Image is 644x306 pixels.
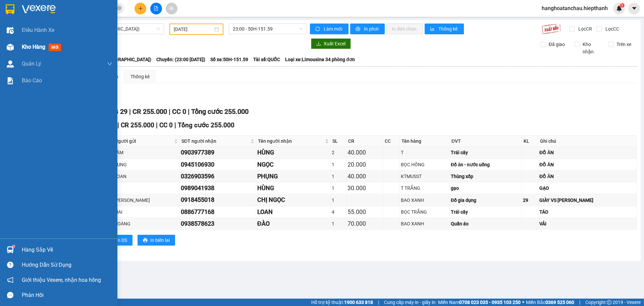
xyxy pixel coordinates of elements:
span: | [378,299,379,306]
div: 1 [332,220,345,227]
span: Tên người nhận [258,137,324,145]
span: Kho hàng [22,44,45,50]
td: 0918455018 [180,194,256,206]
div: 4 [332,208,345,216]
span: Tổng cước 255.000 [178,121,234,129]
span: Cung cấp máy in - giấy in: [384,299,436,306]
span: | [156,121,158,129]
div: 70.000 [347,219,381,228]
span: CC 0 [159,121,173,129]
span: close-circle [117,6,121,10]
div: DUNG [114,161,178,168]
span: file-add [154,6,158,11]
div: Hướng dẫn sử dụng [22,260,112,270]
img: solution-icon [7,77,14,84]
div: Hàng sắp về [22,245,112,255]
div: 0989041938 [181,183,255,193]
button: printerIn phơi [350,24,385,34]
div: 2 [332,149,345,156]
span: caret-down [631,5,637,11]
th: CR [346,136,383,147]
span: Báo cáo [22,76,42,85]
span: Thống kê [438,25,459,33]
td: 0903977389 [180,147,256,159]
th: SL [331,136,346,147]
span: 1 [621,3,623,8]
span: Miền Bắc [526,299,574,306]
sup: 1 [13,245,15,247]
div: 0938578623 [181,219,255,228]
button: printerIn biên lai [138,235,175,246]
div: Đồ ăn - nước uống [451,161,521,168]
span: Miền Nam [438,299,521,306]
div: 0903977389 [181,148,255,157]
span: CR 255.000 [121,121,154,129]
div: NGỌC [257,160,329,169]
button: file-add [150,3,162,14]
span: CR 255.000 [132,107,167,116]
span: SĐT người nhận [181,137,249,145]
div: 55.000 [347,207,381,217]
div: BAO XANH [401,220,448,227]
span: hanghoatanchau.hiepthanh [536,4,613,12]
img: warehouse-icon [7,246,14,253]
input: 13/09/2025 [174,26,213,33]
span: In DS [116,236,127,244]
div: VẢI [539,220,636,227]
span: close-circle [117,5,121,12]
div: PHỤNG [257,172,329,181]
div: LOAN [114,173,178,180]
td: 0989041938 [180,182,256,194]
td: CHỊ NGỌC [256,194,331,206]
button: caret-down [628,3,640,14]
div: TÁO [539,208,636,216]
td: ĐÀO [256,218,331,230]
div: Phản hồi [22,290,112,300]
td: 0886777168 [180,206,256,218]
button: bar-chartThống kê [425,24,464,34]
div: Đồ gia dụng [451,196,521,204]
div: T [401,149,448,156]
th: Tên hàng [400,136,450,147]
span: down [107,61,112,67]
span: download [316,41,321,47]
img: warehouse-icon [7,60,14,68]
th: CC [383,136,400,147]
div: BỌC HỒNG [401,161,448,168]
span: | [188,107,190,116]
span: CC 0 [172,107,186,116]
button: aim [166,3,177,14]
button: plus [135,3,146,14]
span: Trên xe [614,41,634,48]
button: downloadXuất Excel [311,38,351,49]
span: In biên lai [150,236,170,244]
td: 0326903596 [180,171,256,182]
span: Xuất Excel [324,40,345,47]
div: GIÀY VS [PERSON_NAME] [539,196,636,204]
div: T TRẮNG [401,184,448,192]
span: In phơi [364,25,379,33]
div: ĐỒ ĂN [539,161,636,168]
div: GẠO [539,184,636,192]
span: printer [143,238,148,243]
span: aim [169,6,174,11]
span: message [7,292,13,298]
span: | [129,107,131,116]
div: Trái cây [451,149,521,156]
button: syncLàm mới [310,24,348,34]
div: 29 [523,196,537,204]
img: logo-vxr [6,4,14,14]
th: Ghi chú [538,136,637,147]
span: | [169,107,170,116]
div: [PERSON_NAME] [114,196,178,204]
span: | [579,299,580,306]
div: 0326903596 [181,172,255,181]
div: Trái cây [451,208,521,216]
span: Loại xe: Limousine 34 phòng đơn [285,56,355,63]
div: Thùng xốp [451,173,521,180]
th: ĐVT [450,136,522,147]
div: ĐỒ ĂN [539,173,636,180]
span: Lọc CC [603,25,620,33]
span: Quản Lý [22,59,41,68]
div: Quần áo [451,220,521,227]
